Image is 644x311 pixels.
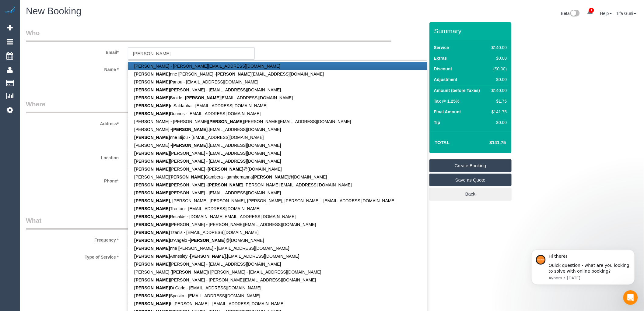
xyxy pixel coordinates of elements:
legend: Who [26,28,391,42]
a: [PERSON_NAME][PERSON_NAME]Gambera - gamberaanna[PERSON_NAME]@[DOMAIN_NAME] [128,173,427,181]
label: Type of Service * [21,252,123,260]
strong: [PERSON_NAME] [134,87,170,92]
strong: [PERSON_NAME] [134,72,170,76]
strong: [PERSON_NAME] [172,127,208,132]
h3: Summary [434,27,509,34]
label: Service [434,44,449,51]
strong: [PERSON_NAME] [134,159,170,164]
strong: [PERSON_NAME] [169,175,205,179]
label: Email* [21,47,123,55]
a: [PERSON_NAME]nne Bijou - [EMAIL_ADDRESS][DOMAIN_NAME] [128,133,427,141]
strong: [PERSON_NAME] [208,182,243,187]
label: Amount (before Taxes) [434,87,480,94]
a: [PERSON_NAME]Broide -[PERSON_NAME][EMAIL_ADDRESS][DOMAIN_NAME] [128,94,427,102]
a: [PERSON_NAME]D'Angelo -[PERSON_NAME]@[DOMAIN_NAME] [128,236,427,244]
strong: [PERSON_NAME] [134,238,170,243]
div: $141.75 [489,109,507,115]
a: [PERSON_NAME][PERSON_NAME] - [EMAIL_ADDRESS][DOMAIN_NAME] [128,149,427,157]
a: [PERSON_NAME][PERSON_NAME] - [EMAIL_ADDRESS][DOMAIN_NAME] [128,157,427,165]
strong: [PERSON_NAME] [190,254,226,259]
a: [PERSON_NAME]Recalde - [DOMAIN_NAME][EMAIL_ADDRESS][DOMAIN_NAME] [128,213,427,221]
input: Email* [128,47,255,60]
a: [PERSON_NAME][PERSON_NAME] - [EMAIL_ADDRESS][DOMAIN_NAME] [128,189,427,197]
a: [PERSON_NAME][PERSON_NAME] -[PERSON_NAME].[PERSON_NAME][EMAIL_ADDRESS][DOMAIN_NAME] [128,181,427,189]
strong: [PERSON_NAME] [134,198,170,203]
a: [PERSON_NAME][PERSON_NAME] - [EMAIL_ADDRESS][DOMAIN_NAME] [128,260,427,268]
a: Automaid Logo [4,6,16,15]
strong: [PERSON_NAME] [185,95,221,100]
strong: [PERSON_NAME] [134,222,170,227]
div: $0.00 [489,119,507,125]
label: Tax @ 1.25% [434,98,460,104]
label: Frequency * [21,235,123,243]
a: [PERSON_NAME][PERSON_NAME] - [EMAIL_ADDRESS][DOMAIN_NAME] [128,86,427,94]
iframe: Intercom live chat [623,290,638,305]
a: [PERSON_NAME] -[PERSON_NAME].[EMAIL_ADDRESS][DOMAIN_NAME] [128,141,427,149]
legend: What [26,216,391,230]
a: [PERSON_NAME] -[PERSON_NAME].[EMAIL_ADDRESS][DOMAIN_NAME] [128,125,427,133]
a: [PERSON_NAME]Panou - [EMAIL_ADDRESS][DOMAIN_NAME] [128,78,427,86]
span: 1 [589,8,594,13]
a: [PERSON_NAME]n Saldanha - [EMAIL_ADDRESS][DOMAIN_NAME] [128,102,427,110]
a: Save as Quote [429,174,512,186]
a: [PERSON_NAME], [PERSON_NAME], [PERSON_NAME], [PERSON_NAME], [PERSON_NAME] - [EMAIL_ADDRESS][DOMAI... [128,197,427,205]
a: [PERSON_NAME]Di Carlo - [EMAIL_ADDRESS][DOMAIN_NAME] [128,284,427,292]
h4: $141.75 [471,140,506,145]
div: ($0.00) [489,66,507,72]
strong: [PERSON_NAME] [216,72,252,76]
strong: [PERSON_NAME] [172,143,208,148]
label: Address* [21,118,123,127]
a: [PERSON_NAME]Sposito - [EMAIL_ADDRESS][DOMAIN_NAME] [128,292,427,300]
a: [PERSON_NAME][PERSON_NAME] -[PERSON_NAME]@[DOMAIN_NAME] [128,165,427,173]
strong: [PERSON_NAME] [134,111,170,116]
div: $1.75 [489,98,507,104]
strong: [PERSON_NAME] [134,246,170,251]
a: [PERSON_NAME]h [PERSON_NAME] - [EMAIL_ADDRESS][DOMAIN_NAME] [128,300,427,308]
strong: [PERSON_NAME] [172,270,208,274]
a: [PERSON_NAME]Dourios - [EMAIL_ADDRESS][DOMAIN_NAME] [128,110,427,118]
a: Back [429,188,512,200]
strong: [PERSON_NAME] [253,175,289,179]
strong: [PERSON_NAME] [134,190,170,195]
strong: [PERSON_NAME] [134,103,170,108]
strong: [PERSON_NAME] [134,277,170,282]
div: $140.00 [489,44,507,51]
a: Help [600,11,612,16]
a: Tifa Guni [616,11,636,16]
div: $0.00 [489,55,507,61]
strong: [PERSON_NAME] [134,206,170,211]
a: [PERSON_NAME]nne [PERSON_NAME] - [EMAIL_ADDRESS][DOMAIN_NAME] [128,244,427,252]
strong: [PERSON_NAME] [190,238,226,243]
a: [PERSON_NAME] ([PERSON_NAME]) [PERSON_NAME] - [EMAIL_ADDRESS][DOMAIN_NAME] [128,268,427,276]
div: $0.00 [489,76,507,83]
strong: [PERSON_NAME] [208,119,244,124]
label: Adjustment [434,76,457,83]
label: Tip [434,119,440,125]
a: Beta [561,11,580,16]
strong: [PERSON_NAME] [134,135,170,140]
label: Extras [434,55,447,61]
a: Create Booking [429,159,512,172]
strong: [PERSON_NAME] [134,230,170,235]
strong: [PERSON_NAME] [134,301,170,306]
a: [PERSON_NAME][PERSON_NAME] - [PERSON_NAME][EMAIL_ADDRESS][DOMAIN_NAME] [128,221,427,228]
a: [PERSON_NAME]Annesley -[PERSON_NAME].[EMAIL_ADDRESS][DOMAIN_NAME] [128,252,427,260]
strong: [PERSON_NAME] [208,167,243,171]
a: [PERSON_NAME]Tzanis - [EMAIL_ADDRESS][DOMAIN_NAME] [128,228,427,236]
iframe: Intercom notifications message [522,240,644,295]
a: [PERSON_NAME] - [PERSON_NAME][PERSON_NAME][PERSON_NAME][EMAIL_ADDRESS][DOMAIN_NAME] [128,118,427,125]
div: $140.00 [489,87,507,94]
img: New interface [570,10,580,18]
strong: [PERSON_NAME] [134,262,170,267]
strong: [PERSON_NAME] [134,285,170,290]
a: [PERSON_NAME] - [PERSON_NAME][EMAIL_ADDRESS][DOMAIN_NAME] [128,62,427,70]
label: Location [21,153,123,161]
strong: [PERSON_NAME] [134,167,170,171]
label: Final Amount [434,109,461,115]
